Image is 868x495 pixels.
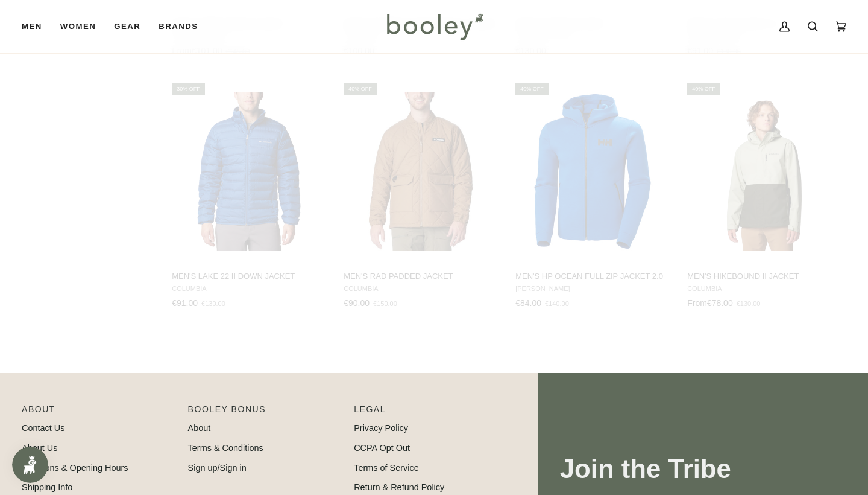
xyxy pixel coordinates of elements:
span: Gear [114,21,140,33]
span: Women [60,21,96,33]
a: Terms & Conditions [188,443,263,453]
a: Privacy Policy [354,423,408,433]
a: Shipping Info [22,482,72,492]
img: Booley [382,9,487,44]
a: Locations & Opening Hours [22,463,128,473]
span: Men [22,21,42,33]
a: Return & Refund Policy [354,482,444,492]
span: Brands [159,21,198,33]
a: Contact Us [22,423,64,433]
a: CCPA Opt Out [354,443,410,453]
a: About [188,423,211,433]
iframe: Button to open loyalty program pop-up [12,447,48,483]
a: Terms of Service [354,463,419,473]
h3: Join the Tribe [560,453,846,486]
a: About Us [22,443,57,453]
p: Pipeline_Footer Main [22,403,176,422]
p: Pipeline_Footer Sub [354,403,508,422]
p: Booley Bonus [188,403,342,422]
a: Sign up/Sign in [188,463,247,473]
